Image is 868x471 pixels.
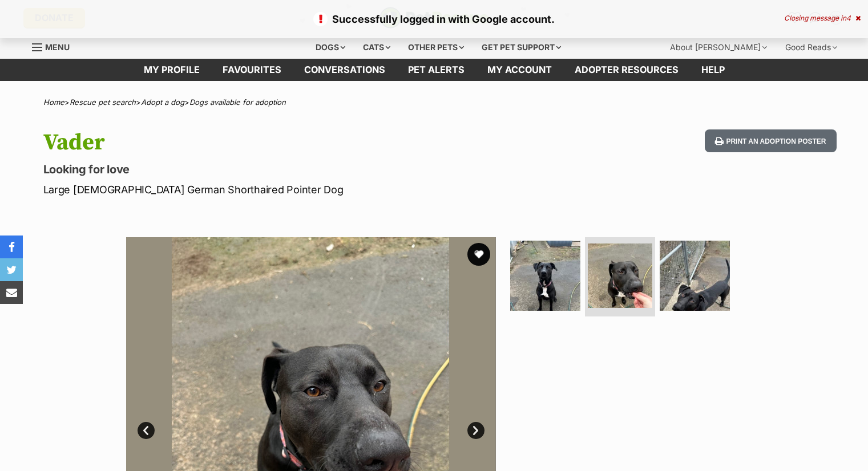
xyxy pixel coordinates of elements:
a: Home [43,98,64,107]
button: Print an adoption poster [705,129,836,153]
p: Large [DEMOGRAPHIC_DATA] German Shorthaired Pointer Dog [43,182,526,197]
div: Other pets [400,36,472,59]
a: conversations [293,59,397,81]
a: Pet alerts [397,59,476,81]
a: My profile [132,59,211,81]
div: About [PERSON_NAME] [662,36,775,59]
p: Looking for love [43,161,526,177]
div: Closing message in [784,14,861,22]
h1: Vader [43,129,526,156]
a: Menu [32,36,78,56]
a: Rescue pet search [70,98,136,107]
span: 4 [846,14,851,22]
a: Next [467,422,485,439]
div: Cats [355,36,398,59]
a: Adopter resources [563,59,690,81]
a: Dogs available for adoption [189,98,286,107]
a: My account [476,59,563,81]
div: Get pet support [474,36,569,59]
a: Favourites [211,59,293,81]
p: Successfully logged in with Google account. [11,11,857,27]
a: Adopt a dog [141,98,184,107]
img: Photo of Vader [588,243,652,308]
img: Photo of Vader [510,241,580,311]
a: Prev [138,422,155,439]
div: > > > [15,98,854,107]
img: Photo of Vader [660,241,730,311]
span: Menu [45,42,70,52]
div: Dogs [308,36,353,59]
div: Good Reads [777,36,845,59]
a: Help [690,59,736,81]
button: favourite [467,243,490,266]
